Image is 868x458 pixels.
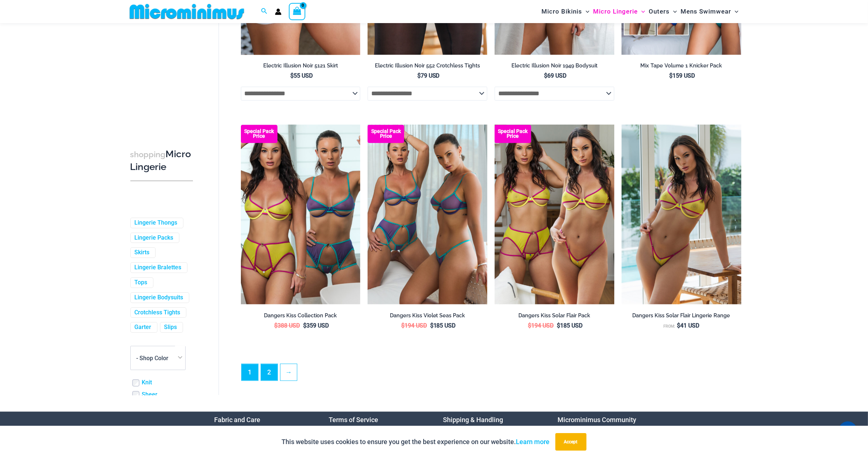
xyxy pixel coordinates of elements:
bdi: 194 USD [401,322,427,329]
h2: Dangers Kiss Violet Seas Pack [368,312,487,319]
span: $ [290,72,294,79]
img: Dangers kiss Violet Seas Pack [368,125,487,304]
img: Dangers Kiss Solar Flair 1060 Bra 6060 Thong 01 [622,125,741,304]
h3: Micro Lingerie [130,148,193,173]
bdi: 359 USD [303,322,329,329]
span: Menu Toggle [582,2,589,21]
img: MM SHOP LOGO FLAT [127,3,247,20]
h2: Dangers Kiss Solar Flair Lingerie Range [622,312,741,319]
a: Micro LingerieMenu ToggleMenu Toggle [591,2,647,21]
span: Menu Toggle [731,2,738,21]
a: Search icon link [261,7,268,16]
a: Crotchless Tights [135,308,180,316]
bdi: 159 USD [670,72,695,79]
span: $ [430,322,433,329]
a: OutersMenu ToggleMenu Toggle [647,2,679,21]
a: Dangers kiss Solar Flair Pack Dangers Kiss Solar Flair 1060 Bra 6060 Thong 1760 Garter 03Dangers ... [495,125,614,304]
h2: Dangers Kiss Solar Flair Pack [495,312,614,319]
a: Lingerie Packs [135,233,174,241]
nav: Product Pagination [241,363,741,385]
span: $ [401,322,405,329]
a: Mens SwimwearMenu ToggleMenu Toggle [679,2,740,21]
span: Outers [649,2,670,21]
a: Learn more [516,438,550,446]
button: Accept [555,433,586,451]
bdi: 55 USD [290,72,313,79]
span: Page 1 [242,364,258,380]
a: Electric Illusion Noir 5121 Skirt [241,62,361,72]
a: Account icon link [275,8,282,15]
span: Menu Toggle [638,2,645,21]
span: Micro Lingerie [593,2,638,21]
bdi: 41 USD [677,322,699,329]
span: $ [670,72,673,79]
span: From: [663,324,675,329]
a: Micro BikinisMenu ToggleMenu Toggle [540,2,591,21]
a: Lingerie Bodysuits [135,293,183,301]
span: Micro Bikinis [541,2,582,21]
b: Special Pack Price [241,129,277,138]
a: Tops [135,278,148,286]
a: Dangers Kiss Solar Flair Pack [495,312,614,322]
a: Dangers kiss Collection Pack Dangers Kiss Solar Flair 1060 Bra 611 Micro 1760 Garter 03Dangers Ki... [241,125,361,304]
span: $ [544,72,547,79]
a: Skirts [135,248,150,256]
b: Special Pack Price [495,129,531,138]
a: Dangers kiss Violet Seas Pack Dangers Kiss Violet Seas 1060 Bra 611 Micro 04Dangers Kiss Violet S... [368,125,487,304]
bdi: 185 USD [430,322,456,329]
h2: Electric Illusion Noir 1949 Bodysuit [495,62,614,69]
h2: Electric Illusion Noir 552 Crotchless Tights [368,62,487,69]
a: → [280,364,297,380]
a: Dangers Kiss Violet Seas Pack [368,312,487,322]
nav: Site Navigation [539,1,742,22]
p: This website uses cookies to ensure you get the best experience on our website. [282,436,550,447]
bdi: 388 USD [274,322,300,329]
h2: Electric Illusion Noir 5121 Skirt [241,62,361,69]
span: $ [557,322,560,329]
a: Mix Tape Volume 1 Knicker Pack [622,62,741,72]
span: $ [417,72,421,79]
b: Special Pack Price [368,129,404,138]
a: Shipping & Handling [443,416,503,424]
span: - Shop Color [131,346,186,369]
bdi: 194 USD [528,322,554,329]
a: Page 2 [261,364,277,380]
bdi: 79 USD [417,72,440,79]
span: Menu Toggle [670,2,677,21]
span: - Shop Color [137,354,169,361]
img: Dangers kiss Solar Flair Pack [495,125,614,304]
span: $ [677,322,680,329]
span: - Shop Color [130,346,186,370]
bdi: 185 USD [557,322,582,329]
a: Terms of Service [329,416,378,424]
img: Dangers kiss Collection Pack [241,125,361,304]
a: Lingerie Thongs [135,219,178,226]
a: Microminimus Community [558,416,636,424]
a: Sheer [142,391,158,398]
a: Dangers Kiss Solar Flair Lingerie Range [622,312,741,322]
span: $ [274,322,277,329]
span: $ [528,322,531,329]
h2: Mix Tape Volume 1 Knicker Pack [622,62,741,69]
h2: Dangers Kiss Collection Pack [241,312,361,319]
span: $ [303,322,306,329]
a: Electric Illusion Noir 552 Crotchless Tights [368,62,487,72]
a: Lingerie Bralettes [135,263,182,271]
span: shopping [130,149,166,159]
a: Electric Illusion Noir 1949 Bodysuit [495,62,614,72]
a: Slips [164,323,177,331]
a: Dangers Kiss Collection Pack [241,312,361,322]
bdi: 69 USD [544,72,566,79]
a: Knit [142,378,152,386]
a: Fabric and Care [215,416,261,424]
a: Dangers Kiss Solar Flair 1060 Bra 6060 Thong 01Dangers Kiss Solar Flair 1060 Bra 6060 Thong 04Dan... [622,125,741,304]
a: View Shopping Cart, empty [289,3,306,20]
span: Mens Swimwear [681,2,731,21]
a: Garter [135,323,152,331]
